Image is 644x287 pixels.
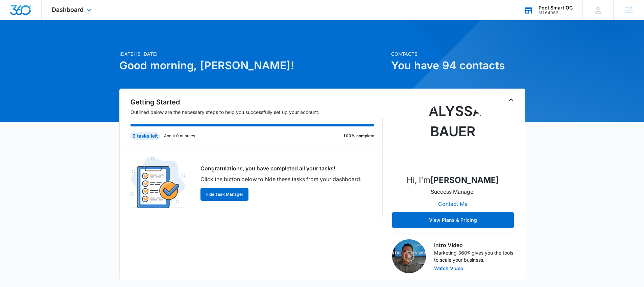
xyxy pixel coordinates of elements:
p: Contacts [391,50,525,57]
button: View Plans & Pricing [392,212,514,228]
p: Marketing 360® gives you the tools to scale your business. [434,249,514,263]
img: Alyssa Bauer [419,101,487,169]
p: Outlined below are the necessary steps to help you successfully set up your account. [130,109,383,116]
h1: Good morning, [PERSON_NAME]! [119,57,387,74]
p: Hi, I'm [407,174,499,186]
h1: You have 94 contacts [391,57,525,74]
img: website_grey.svg [11,18,16,23]
div: account id [539,10,573,15]
div: 0 tasks left [130,132,160,140]
p: Success Manager [431,188,475,196]
div: v 4.0.25 [19,11,33,16]
p: About 0 minutes [164,133,195,139]
div: account name [539,5,573,10]
button: Toggle Collapse [507,96,515,104]
img: Intro Video [392,239,426,273]
img: tab_domain_overview_orange.svg [18,39,24,45]
div: Keywords by Traffic [75,40,114,44]
p: 100% complete [343,133,374,139]
div: Domain Overview [26,40,61,44]
h2: Getting Started [130,97,383,107]
button: Contact Me [431,196,474,212]
img: tab_keywords_by_traffic_grey.svg [67,39,73,45]
span: Dashboard [52,6,84,13]
p: [DATE] is [DATE] [119,50,387,57]
div: Domain: [DOMAIN_NAME] [18,18,74,23]
p: Congratulations, you have completed all your tasks! [200,164,361,172]
button: Watch Video [434,266,463,271]
h3: Intro Video [434,241,514,249]
strong: [PERSON_NAME] [430,175,499,185]
img: logo_orange.svg [11,11,16,16]
p: Click the button below to hide these tasks from your dashboard. [200,175,361,183]
button: Hide Task Manager [200,188,248,201]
